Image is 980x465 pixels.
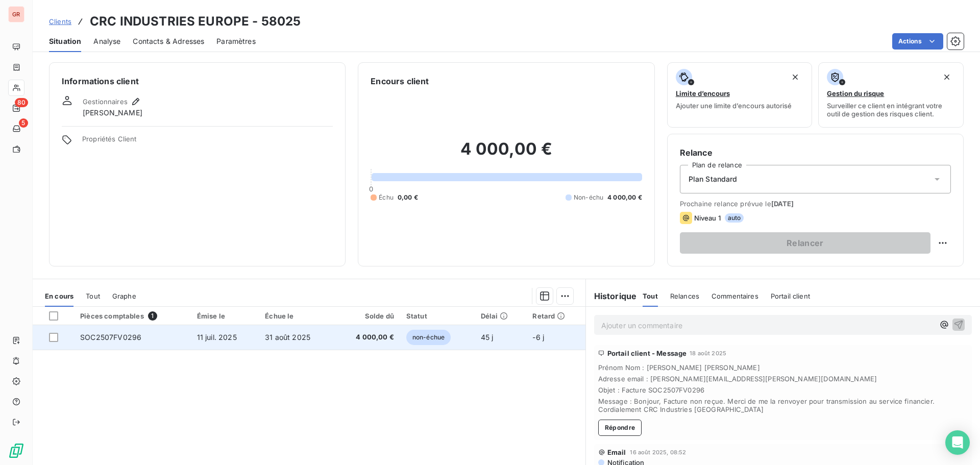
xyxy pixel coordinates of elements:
span: Ajouter une limite d’encours autorisé [676,102,792,110]
span: Niveau 1 [694,214,721,222]
span: Surveiller ce client en intégrant votre outil de gestion des risques client. [827,102,955,118]
span: Portail client - Message [607,349,687,357]
img: Logo LeanPay [8,443,24,459]
span: Portail client [771,292,810,300]
span: Objet : Facture SOC2507FV0296 [598,386,968,394]
span: -6 j [532,333,544,341]
span: Limite d’encours [676,89,730,97]
span: Situation [49,36,81,46]
div: GR [8,6,24,22]
span: Graphe [112,292,136,300]
button: Relancer [680,232,930,254]
h6: Relance [680,146,951,159]
span: 1 [148,311,157,321]
span: Prochaine relance prévue le [680,200,951,208]
span: 45 j [481,333,494,341]
span: 5 [19,118,28,128]
div: Délai [481,312,521,320]
h3: CRC INDUSTRIES EUROPE - 58025 [90,12,301,31]
a: 80 [8,100,24,116]
span: 11 juil. 2025 [197,333,237,341]
span: SOC2507FV0296 [80,333,141,341]
div: Solde dû [340,312,394,320]
span: Propriétés Client [82,135,333,149]
span: 31 août 2025 [265,333,310,341]
div: Émise le [197,312,253,320]
span: Commentaires [712,292,758,300]
div: Open Intercom Messenger [945,430,970,455]
span: Plan Standard [689,174,738,184]
span: 0,00 € [398,193,418,202]
span: Adresse email : [PERSON_NAME][EMAIL_ADDRESS][PERSON_NAME][DOMAIN_NAME] [598,375,968,383]
span: Gestion du risque [827,89,884,97]
button: Répondre [598,420,642,436]
div: Statut [406,312,469,320]
span: non-échue [406,330,451,345]
h6: Informations client [62,75,333,87]
span: Tout [86,292,100,300]
button: Actions [892,33,943,50]
span: Message : Bonjour, Facture non reçue. Merci de me la renvoyer pour transmission au service financ... [598,397,968,413]
button: Gestion du risqueSurveiller ce client en intégrant votre outil de gestion des risques client. [818,62,964,128]
span: Contacts & Adresses [133,36,204,46]
h6: Encours client [371,75,429,87]
span: Prénom Nom : [PERSON_NAME] [PERSON_NAME] [598,363,968,372]
span: 0 [369,185,373,193]
span: Email [607,448,626,456]
span: 4 000,00 € [607,193,642,202]
a: 5 [8,120,24,137]
span: Clients [49,17,71,26]
span: Échu [379,193,394,202]
span: Analyse [93,36,120,46]
span: auto [725,213,744,223]
h2: 4 000,00 € [371,139,642,169]
span: Gestionnaires [83,97,128,106]
button: Limite d’encoursAjouter une limite d’encours autorisé [667,62,813,128]
span: [PERSON_NAME] [83,108,142,118]
div: Échue le [265,312,328,320]
span: 18 août 2025 [690,350,726,356]
span: En cours [45,292,73,300]
span: 16 août 2025, 08:52 [630,449,686,455]
div: Retard [532,312,579,320]
span: 4 000,00 € [340,332,394,342]
span: 80 [15,98,28,107]
div: Pièces comptables [80,311,185,321]
span: Tout [643,292,658,300]
span: Paramètres [216,36,256,46]
span: Non-échu [574,193,603,202]
h6: Historique [586,290,637,302]
a: Clients [49,16,71,27]
span: Relances [670,292,699,300]
span: [DATE] [771,200,794,208]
